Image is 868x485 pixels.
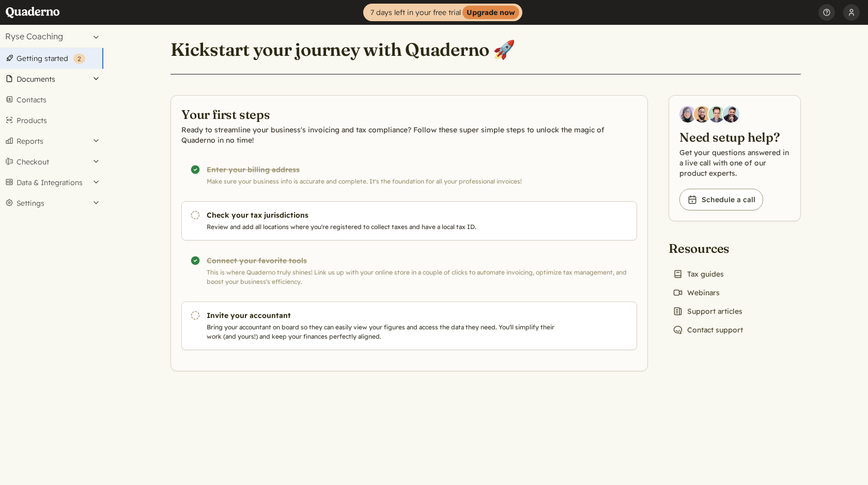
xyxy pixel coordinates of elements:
[669,240,747,256] h2: Resources
[679,129,790,145] h2: Need setup help?
[708,106,725,123] img: Ivo Oltmans, Business Developer at Quaderno
[363,4,522,21] a: 7 days left in your free trialUpgrade now
[679,189,763,210] a: Schedule a call
[181,201,637,240] a: Check your tax jurisdictions Review and add all locations where you're registered to collect taxe...
[669,323,747,337] a: Contact support
[181,125,637,145] p: Ready to streamline your business's invoicing and tax compliance? Follow these super simple steps...
[207,323,559,341] p: Bring your accountant on board so they can easily view your figures and access the data they need...
[207,222,559,232] p: Review and add all locations where you're registered to collect taxes and have a local tax ID.
[723,106,739,123] img: Javier Rubio, DevRel at Quaderno
[679,106,696,123] img: Diana Carrasco, Account Executive at Quaderno
[181,106,637,123] h2: Your first steps
[679,147,790,178] p: Get your questions answered in a live call with one of our product experts.
[694,106,710,123] img: Jairo Fumero, Account Executive at Quaderno
[669,267,728,281] a: Tax guides
[207,210,559,220] h3: Check your tax jurisdictions
[669,304,747,319] a: Support articles
[171,38,515,61] h1: Kickstart your journey with Quaderno 🚀
[462,6,519,19] strong: Upgrade now
[207,310,559,321] h3: Invite your accountant
[181,301,637,350] a: Invite your accountant Bring your accountant on board so they can easily view your figures and ac...
[669,285,724,300] a: Webinars
[78,55,81,63] span: 2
